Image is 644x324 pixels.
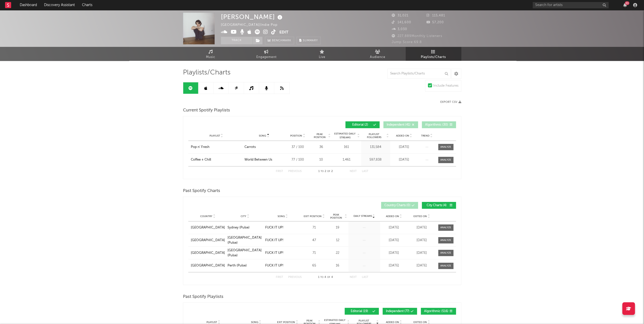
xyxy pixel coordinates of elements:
[421,54,446,60] span: Playlists/Charts
[321,170,324,173] span: to
[413,321,427,324] span: Exited On
[409,225,434,230] div: [DATE]
[392,28,407,31] span: 3,030
[333,157,360,162] div: 1,461
[409,263,434,268] div: [DATE]
[422,121,456,128] button: Algorithmic(30)
[320,276,323,278] span: to
[277,321,295,324] span: Exit Position
[256,54,277,60] span: Engagement
[276,170,283,173] button: First
[426,21,444,24] span: 57,200
[354,214,372,218] span: Daily Streams
[191,225,225,230] a: [GEOGRAPHIC_DATA]
[221,37,253,44] button: Track
[191,145,242,150] a: Pop n' Fresh
[265,225,300,230] a: FUCK IT UP!
[221,22,283,28] div: [GEOGRAPHIC_DATA] | Indie Pop
[392,21,411,24] span: 141,600
[241,215,246,218] span: City
[319,54,325,60] span: Live
[406,47,461,61] a: Playlists/Charts
[381,225,407,230] div: [DATE]
[425,204,448,207] span: City Charts ( 4 )
[183,188,220,194] span: Past Spotify Charts
[387,123,410,126] span: Independent ( 41 )
[265,263,300,268] a: FUCK IT UP!
[333,145,360,150] div: 161
[387,69,451,79] input: Search Playlists/Charts
[227,248,263,258] a: [GEOGRAPHIC_DATA] (Pulse)
[362,157,389,162] div: 597,838
[328,263,347,268] div: 16
[303,238,326,243] div: 47
[286,145,309,150] div: 37 / 100
[251,321,258,324] span: Song
[191,238,225,243] div: [GEOGRAPHIC_DATA]
[333,132,357,140] span: Estimated Daily Streams
[303,39,318,42] span: Summary
[265,251,283,256] div: FUCK IT UP!
[370,54,385,60] span: Audience
[350,170,357,173] button: Next
[288,170,302,173] button: Previous
[424,310,448,313] span: Algorithmic ( 516 )
[409,251,434,256] div: [DATE]
[362,145,389,150] div: 131,584
[294,47,350,61] a: Live
[440,101,461,104] button: Export CSV
[381,263,407,268] div: [DATE]
[210,134,220,137] span: Playlist
[392,14,408,17] span: 31,021
[191,263,225,268] a: [GEOGRAPHIC_DATA]
[312,274,340,280] div: 1 4 4
[227,225,263,230] a: Sydney (Pulse)
[265,37,294,44] a: Benchmark
[191,157,211,162] div: Coffee + Chill
[350,47,406,61] a: Audience
[349,123,372,126] span: Editorial ( 2 )
[265,238,283,243] div: FUCK IT UP!
[386,310,409,313] span: Independent ( 77 )
[421,308,456,315] button: Algorithmic(516)
[227,263,247,268] div: Perth (Pulse)
[328,225,347,230] div: 19
[265,238,300,243] a: FUCK IT UP!
[533,2,609,8] input: Search for artists
[327,276,330,278] span: of
[244,157,272,162] div: World Between Us
[278,215,285,218] span: Song
[265,225,283,230] div: FUCK IT UP!
[362,170,368,173] button: Last
[183,47,239,61] a: Music
[623,3,627,7] button: 33
[396,134,409,137] span: Added On
[303,251,326,256] div: 71
[345,308,379,315] button: Editorial(19)
[191,157,242,162] a: Coffee + Chill
[304,215,322,218] span: Exit Position
[239,47,294,61] a: Engagement
[422,202,456,209] button: City Charts(4)
[227,263,263,268] a: Perth (Pulse)
[409,238,434,243] div: [DATE]
[327,170,330,173] span: of
[386,321,399,324] span: Added On
[391,157,417,162] div: [DATE]
[328,213,344,219] span: Peak Position
[276,276,283,279] button: First
[392,34,442,38] span: 227,889 Monthly Listeners
[272,38,291,44] span: Benchmark
[279,29,288,36] button: Edit
[383,121,418,128] button: Independent(41)
[392,41,422,44] span: Jump Score: 69.8
[200,215,212,218] span: Country
[191,251,225,256] a: [GEOGRAPHIC_DATA]
[328,251,347,256] div: 22
[183,70,231,76] span: Playlists/Charts
[183,294,223,300] span: Past Spotify Playlists
[244,145,256,150] div: Carrots
[625,1,629,5] div: 33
